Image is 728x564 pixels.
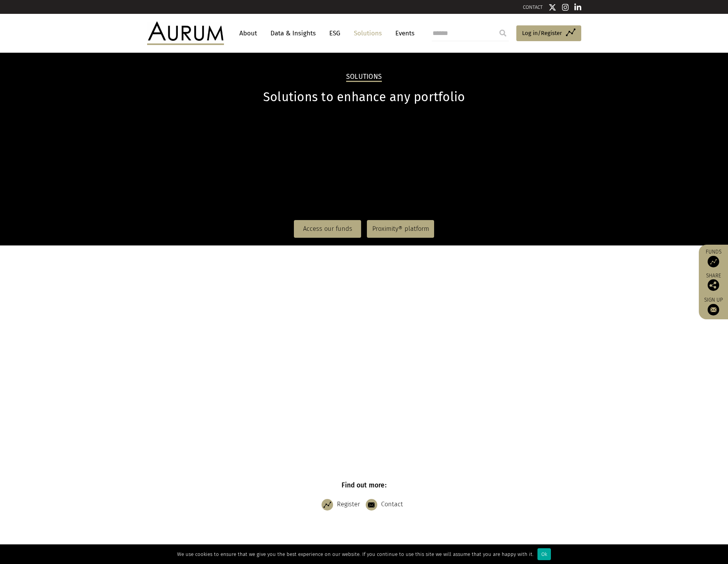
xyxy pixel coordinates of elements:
[703,249,724,267] a: Funds
[703,273,724,291] div: Share
[537,548,551,560] div: Ok
[235,26,261,40] a: About
[350,26,386,40] a: Solutions
[367,220,434,238] a: Proximity® platform
[495,25,511,41] input: Submit
[562,3,569,11] img: Instagram icon
[708,304,719,315] img: Sign up to our newsletter
[549,3,556,11] img: Twitter icon
[267,26,320,40] a: Data & Insights
[322,495,364,514] a: Register
[325,26,344,40] a: ESG
[147,22,224,45] img: Aurum
[346,73,382,82] h2: Solutions
[708,256,719,267] img: Access Funds
[366,495,407,514] a: Contact
[574,3,581,11] img: Linkedin icon
[391,26,415,40] a: Events
[516,25,581,42] a: Log in/Register
[522,28,562,38] span: Log in/Register
[708,279,719,291] img: Share this post
[147,90,581,105] h1: Solutions to enhance any portfolio
[703,297,724,315] a: Sign up
[523,4,543,10] a: CONTACT
[147,481,581,489] h6: Find out more:
[294,220,361,238] a: Access our funds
